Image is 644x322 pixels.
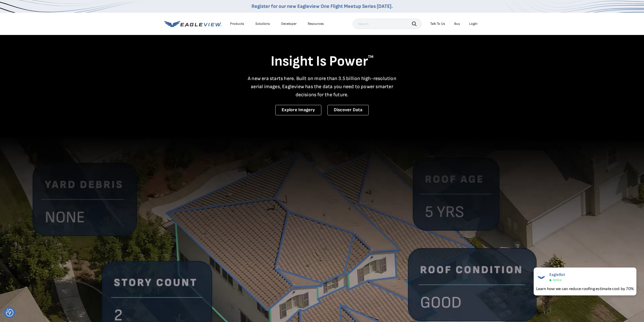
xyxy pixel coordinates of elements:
[353,19,422,29] input: Search
[454,22,460,26] a: Buy
[6,309,13,316] img: Revisit consent button
[230,22,244,26] div: Products
[164,53,480,70] h1: Insight Is Power
[275,105,321,115] a: Explore Imagery
[308,22,324,26] div: Resources
[368,54,373,59] sup: TM
[327,105,369,115] a: Discover Data
[430,22,445,26] div: Talk To Us
[255,22,270,26] div: Solutions
[6,309,13,316] button: Consent Preferences
[245,74,400,99] p: A new era starts here. Built on more than 3.5 billion high-resolution aerial images, Eagleview ha...
[536,286,634,292] div: Learn how we can reduce roofing estimate cost by 70%
[281,22,297,26] a: Developer
[252,3,393,9] a: Register for our new Eagleview One Flight Meetup Series [DATE].
[469,22,477,26] div: Login
[549,272,565,277] span: EagleBot
[553,278,562,282] span: Online
[536,272,546,282] img: EagleBot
